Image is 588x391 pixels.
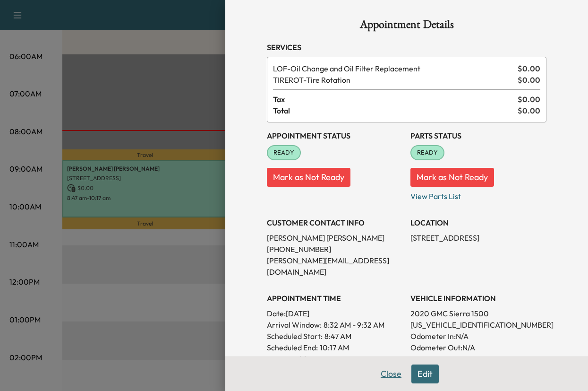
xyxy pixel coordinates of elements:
[267,217,403,228] h3: CUSTOMER CONTACT INFO
[410,342,546,353] p: Odometer Out: N/A
[267,168,350,187] button: Mark as Not Ready
[411,365,439,383] button: Edit
[267,42,546,53] h3: Services
[267,308,403,319] p: Date: [DATE]
[410,217,546,228] h3: LOCATION
[267,255,403,278] p: [PERSON_NAME][EMAIL_ADDRESS][DOMAIN_NAME]
[410,130,546,141] h3: Parts Status
[267,130,403,141] h3: Appointment Status
[518,74,540,86] span: $ 0.00
[267,342,318,353] p: Scheduled End:
[267,19,546,34] h1: Appointment Details
[267,319,403,330] p: Arrival Window:
[410,187,546,202] p: View Parts List
[268,148,300,157] span: READY
[273,94,518,105] span: Tax
[518,94,540,105] span: $ 0.00
[410,293,546,304] h3: VEHICLE INFORMATION
[410,232,546,243] p: [STREET_ADDRESS]
[273,74,514,86] span: Tire Rotation
[267,330,323,342] p: Scheduled Start:
[267,293,403,304] h3: APPOINTMENT TIME
[267,243,403,255] p: [PHONE_NUMBER]
[324,319,384,330] span: 8:32 AM - 9:32 AM
[411,148,443,157] span: READY
[267,232,403,243] p: [PERSON_NAME] [PERSON_NAME]
[518,105,540,116] span: $ 0.00
[320,342,349,353] p: 10:17 AM
[410,308,546,319] p: 2020 GMC Sierra 1500
[410,319,546,330] p: [US_VEHICLE_IDENTIFICATION_NUMBER]
[518,63,540,74] span: $ 0.00
[410,330,546,342] p: Odometer In: N/A
[273,63,514,74] span: Oil Change and Oil Filter Replacement
[324,330,351,342] p: 8:47 AM
[410,168,494,187] button: Mark as Not Ready
[375,365,408,383] button: Close
[273,105,518,116] span: Total
[267,353,403,365] p: Duration: 90 minutes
